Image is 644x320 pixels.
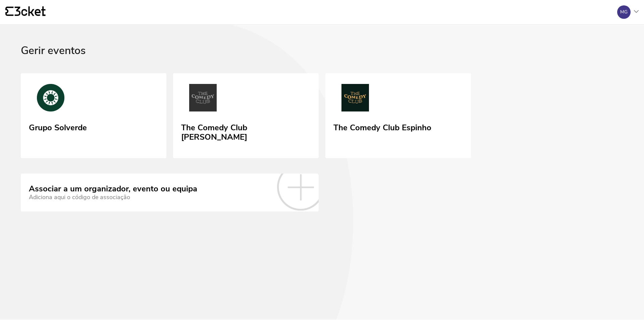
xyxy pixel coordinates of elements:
img: The Comedy Club Chaves [181,84,225,114]
div: The Comedy Club [PERSON_NAME] [181,121,311,142]
div: Gerir eventos [21,45,623,73]
div: Adiciona aqui o código de associação [29,194,197,201]
img: Grupo Solverde [29,84,72,114]
a: Grupo Solverde Grupo Solverde [21,73,166,158]
div: Grupo Solverde [29,121,87,133]
div: Associar a um organizador, evento ou equipa [29,184,197,194]
a: Associar a um organizador, evento ou equipa Adiciona aqui o código de associação [21,174,319,211]
a: The Comedy Club Espinho The Comedy Club Espinho [325,73,471,158]
a: {' '} [5,6,46,18]
img: The Comedy Club Espinho [333,84,377,114]
a: The Comedy Club Chaves The Comedy Club [PERSON_NAME] [173,73,319,158]
div: MG [620,9,628,15]
g: {' '} [5,7,13,16]
div: The Comedy Club Espinho [333,121,431,133]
